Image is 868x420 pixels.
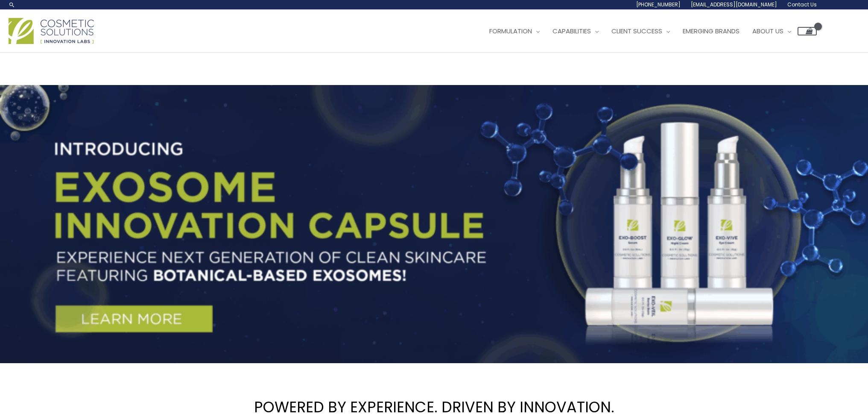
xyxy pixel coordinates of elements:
span: Formulation [489,26,532,35]
a: About Us [746,18,798,44]
a: Client Success [605,18,676,44]
span: Capabilities [552,26,591,35]
span: Client Success [611,26,662,35]
span: About Us [752,26,783,35]
a: Formulation [483,18,546,44]
nav: Site Navigation [476,18,817,44]
span: [PHONE_NUMBER] [636,1,681,8]
a: Capabilities [546,18,605,44]
img: Cosmetic Solutions Logo [9,18,94,44]
span: Emerging Brands [683,26,739,35]
span: [EMAIL_ADDRESS][DOMAIN_NAME] [691,1,777,8]
a: Search icon link [9,1,15,8]
a: Emerging Brands [676,18,746,44]
a: View Shopping Cart, empty [798,27,817,35]
span: Contact Us [787,1,817,8]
